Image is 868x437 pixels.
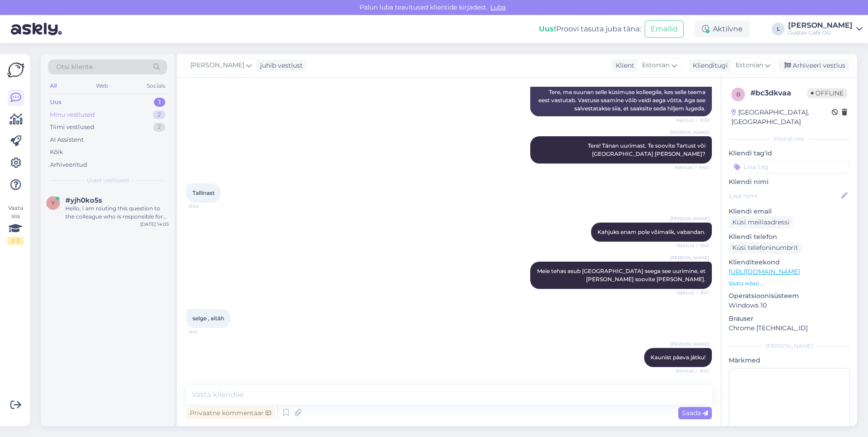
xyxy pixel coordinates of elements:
span: Luba [488,3,508,11]
span: Saada [682,409,708,417]
span: 9:40 [189,203,223,210]
span: b [736,91,740,98]
p: Kliendi nimi [729,177,850,187]
p: Windows 10 [729,301,850,310]
div: Aktiivne [695,21,750,37]
div: # bc3dkvaa [750,88,807,99]
span: Tere! Tänan uurimast. Te soovite Tartust või [GEOGRAPHIC_DATA] [PERSON_NAME]? [588,142,707,157]
div: [GEOGRAPHIC_DATA], [GEOGRAPHIC_DATA] [731,108,832,127]
span: Estonian [735,60,763,70]
input: Lisa nimi [729,191,839,201]
div: Klient [612,61,634,70]
span: [PERSON_NAME] [670,341,709,348]
div: Tiimi vestlused [50,123,94,132]
div: Gustav Cafe OÜ [788,29,853,36]
span: Otsi kliente [56,62,93,72]
div: Tere, ma suunan selle küsimuse kolleegile, kes selle teema eest vastutab. Vastuse saamine võib ve... [530,84,712,116]
p: Kliendi telefon [729,232,850,242]
span: [PERSON_NAME] [670,129,709,136]
span: Kaunist päeva jätku! [651,354,705,361]
div: Arhiveeri vestlus [779,60,849,72]
span: Kahjuks enam pole võimalik, vabandan. [597,228,705,235]
span: [PERSON_NAME] [670,215,709,222]
div: Proovi tasuta juba täna: [539,24,641,35]
p: Brauser [729,314,850,323]
div: [DATE] 14:05 [140,221,169,228]
p: Vaata edasi ... [729,279,850,288]
div: All [48,80,59,92]
div: Kliendi info [729,135,850,143]
div: Klienditugi [689,61,728,70]
span: [PERSON_NAME] [190,60,244,70]
span: Nähtud ✓ 9:41 [675,289,709,296]
p: Klienditeekond [729,258,850,267]
div: juhib vestlust [256,61,303,70]
div: Uus [50,98,62,107]
div: [PERSON_NAME] [788,22,853,29]
div: Küsi meiliaadressi [729,216,793,228]
div: Minu vestlused [50,110,95,119]
div: Socials [145,80,167,92]
div: Vaata siia [7,204,24,245]
div: Küsi telefoninumbrit [729,242,802,254]
span: Nähtud ✓ 9:39 [675,117,709,124]
span: Offline [807,88,847,98]
div: Hello, I am routing this question to the colleague who is responsible for this topic. The reply m... [65,204,169,221]
p: Kliendi email [729,207,850,216]
div: Kõik [50,148,63,157]
span: Tallinast [192,189,215,196]
div: 2 [153,110,165,119]
span: [PERSON_NAME] [670,254,709,261]
div: 1 [154,98,165,107]
button: Emailid [645,20,684,38]
span: Estonian [642,60,670,70]
span: selge , aitäh [192,315,224,322]
p: Operatsioonisüsteem [729,291,850,301]
div: Privaatne kommentaar [186,407,275,419]
div: 2 [153,123,165,132]
b: Uus! [539,25,556,33]
div: [PERSON_NAME] [729,342,850,350]
div: Arhiveeritud [50,160,87,169]
span: Nähtud ✓ 9:41 [675,242,709,249]
p: Chrome [TECHNICAL_ID] [729,323,850,333]
span: 9:41 [189,328,223,335]
p: Märkmed [729,356,850,365]
span: Nähtud ✓ 9:43 [675,367,709,374]
img: Askly Logo [7,61,25,79]
p: Kliendi tag'id [729,149,850,158]
div: AI Assistent [50,135,84,144]
span: Uued vestlused [87,176,129,184]
a: [PERSON_NAME]Gustav Cafe OÜ [788,22,863,36]
a: [URL][DOMAIN_NAME] [729,268,800,276]
span: Nähtud ✓ 9:40 [675,164,709,171]
div: 1 / 3 [7,237,24,245]
span: #yjh0ko5s [65,196,102,204]
input: Lisa tag [729,160,850,174]
div: L [772,23,784,35]
span: y [51,199,55,206]
span: Meie tehas asub [GEOGRAPHIC_DATA] seega see uurimine, et [PERSON_NAME] soovite [PERSON_NAME]. [537,268,707,283]
div: Web [94,80,110,92]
